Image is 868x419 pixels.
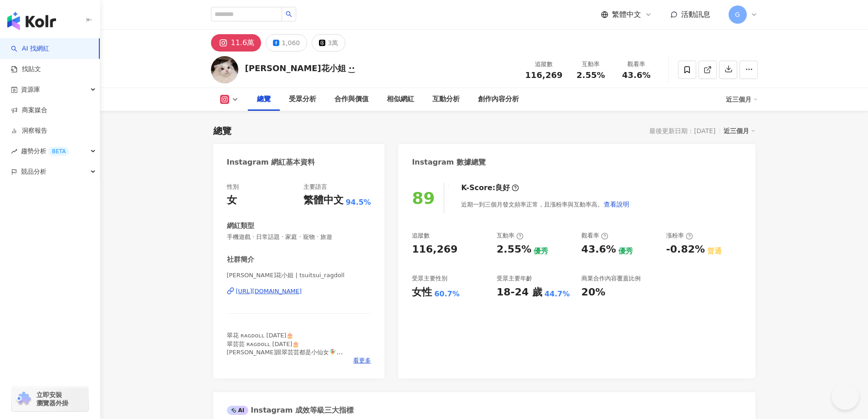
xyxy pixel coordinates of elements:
div: 總覽 [257,94,271,105]
div: -0.82% [666,243,705,257]
button: 1,060 [266,34,307,52]
div: 優秀 [534,246,548,256]
a: 找貼文 [11,65,41,74]
div: 1,060 [282,36,300,49]
button: 查看說明 [603,195,630,213]
div: 20% [581,285,606,300]
div: AI [227,406,249,415]
span: 116,269 [525,70,563,80]
div: 性別 [227,183,239,191]
div: 近期一到三個月發文頻率正常，且漲粉率與互動率高。 [461,195,630,213]
a: chrome extension立即安裝 瀏覽器外掛 [12,387,88,411]
span: 看更多 [353,357,371,365]
span: 立即安裝 瀏覽器外掛 [36,391,68,407]
div: K-Score : [461,183,519,193]
a: searchAI 找網紅 [11,44,49,53]
img: logo [7,12,56,30]
span: 94.5% [346,197,371,207]
span: 2.55% [576,71,605,80]
div: 主要語言 [303,183,327,191]
div: 近三個月 [724,125,755,137]
span: 翠花 ʀᴀɢᴅᴏʟʟ [DATE]🎂 翠芸芸 ʀᴀɢᴅᴏʟʟ [DATE]🎂 [PERSON_NAME]跟翠芸芸都是小仙女🧚‍♀ 貓咪 ｜ 布偶貓 ｜團購 合作邀約請私訊 💌 ꜰʀᴏᴍ.ᴛᴡ [227,332,343,380]
span: search [286,11,292,17]
div: 2.55% [497,243,531,257]
div: 優秀 [618,246,633,256]
span: rise [11,148,17,155]
span: 手機遊戲 · 日常話題 · 家庭 · 寵物 · 旅遊 [227,233,371,241]
div: 互動率 [497,232,524,240]
div: Instagram 網紅基本資料 [227,157,315,167]
div: 受眾分析 [289,94,316,105]
div: 社群簡介 [227,255,254,264]
a: 商案媒合 [11,106,47,115]
div: 18-24 歲 [497,285,542,300]
img: chrome extension [15,392,32,406]
div: 網紅類型 [227,221,254,231]
a: 洞察報告 [11,126,47,135]
div: 女 [227,193,237,207]
div: 44.7% [544,289,570,299]
div: 3萬 [328,36,338,49]
img: KOL Avatar [211,56,238,83]
div: 普通 [707,246,722,256]
iframe: Help Scout Beacon - Open [832,383,859,410]
div: 相似網紅 [387,94,414,105]
div: 互動分析 [432,94,460,105]
div: 89 [412,189,435,207]
div: Instagram 數據總覽 [412,157,486,167]
span: 競品分析 [21,161,46,182]
div: [URL][DOMAIN_NAME] [236,287,302,295]
button: 3萬 [312,34,345,52]
button: 11.6萬 [211,34,262,52]
div: 43.6% [581,243,616,257]
div: 總覽 [213,124,231,137]
div: 良好 [495,183,510,193]
div: 60.7% [434,289,460,299]
a: [URL][DOMAIN_NAME] [227,287,371,295]
div: 繁體中文 [303,193,344,207]
div: 女性 [412,285,432,300]
div: 受眾主要年齡 [497,274,532,283]
div: 11.6萬 [231,36,255,49]
div: 合作與價值 [334,94,369,105]
div: 商業合作內容覆蓋比例 [581,274,641,283]
div: 漲粉率 [666,232,693,240]
div: Instagram 成效等級三大指標 [227,405,354,415]
span: G [735,10,740,20]
div: 追蹤數 [412,232,430,240]
div: 116,269 [412,243,457,257]
div: 追蹤數 [525,60,563,69]
div: 創作內容分析 [478,94,519,105]
div: 觀看率 [581,232,608,240]
div: 觀看率 [619,60,654,69]
div: 受眾主要性別 [412,274,447,283]
span: 活動訊息 [681,10,710,19]
div: BETA [48,147,69,156]
span: 趨勢分析 [21,141,69,161]
div: [PERSON_NAME]花小姐 ·͜· [245,62,355,74]
span: 43.6% [622,71,650,80]
span: 查看說明 [604,201,629,208]
div: 最後更新日期：[DATE] [649,127,715,134]
div: 近三個月 [726,92,758,107]
span: [PERSON_NAME]花小姐 | tsuitsui_ragdoll [227,271,371,279]
div: 互動率 [574,60,608,69]
span: 資源庫 [21,79,40,100]
span: 繁體中文 [612,10,641,20]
